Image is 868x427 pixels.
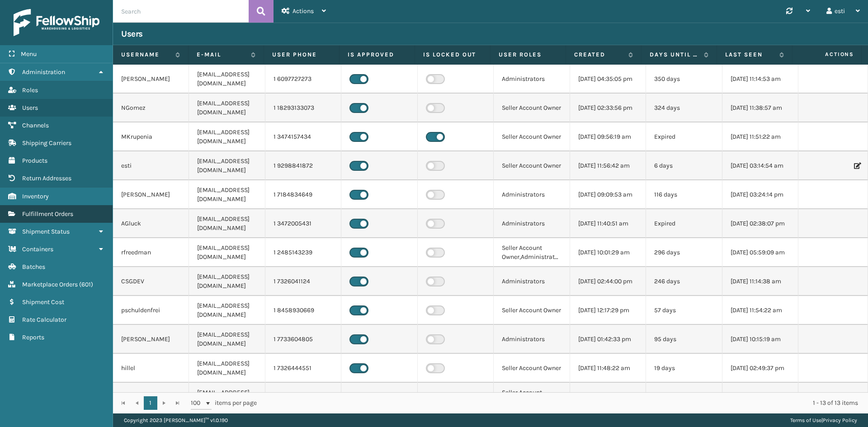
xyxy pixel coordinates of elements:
[189,151,265,180] td: [EMAIL_ADDRESS][DOMAIN_NAME]
[22,333,44,341] span: Reports
[570,94,646,122] td: [DATE] 02:33:56 pm
[494,325,570,354] td: Administrators
[494,383,570,412] td: Seller Account Owner,Administrators
[790,413,857,427] div: |
[646,354,722,383] td: 19 days
[650,51,699,59] label: Days until password expires
[189,209,265,238] td: [EMAIL_ADDRESS][DOMAIN_NAME]
[265,209,341,238] td: 1 3472005431
[499,51,557,59] label: User Roles
[570,209,646,238] td: [DATE] 11:40:51 am
[113,267,189,296] td: CSGDEV
[189,65,265,94] td: [EMAIL_ADDRESS][DOMAIN_NAME]
[722,122,798,151] td: [DATE] 11:51:22 am
[570,151,646,180] td: [DATE] 11:56:42 am
[570,267,646,296] td: [DATE] 02:44:00 pm
[348,51,406,59] label: Is Approved
[494,94,570,122] td: Seller Account Owner
[22,104,38,112] span: Users
[265,238,341,267] td: 1 2485143239
[854,163,859,169] i: Edit
[494,180,570,209] td: Administrators
[22,157,47,164] span: Products
[22,245,53,253] span: Containers
[14,9,99,36] img: logo
[22,210,73,218] span: Fulfillment Orders
[823,417,857,423] a: Privacy Policy
[22,316,66,324] span: Rate Calculator
[113,94,189,122] td: NGomez
[22,192,49,200] span: Inventory
[790,417,821,423] a: Terms of Use
[22,86,38,94] span: Roles
[646,383,722,412] td: 356 days
[144,396,157,410] a: 1
[722,296,798,325] td: [DATE] 11:54:22 am
[722,209,798,238] td: [DATE] 02:38:07 pm
[265,354,341,383] td: 1 7326444551
[189,94,265,122] td: [EMAIL_ADDRESS][DOMAIN_NAME]
[265,151,341,180] td: 1 9298841872
[265,296,341,325] td: 1 8458930669
[722,325,798,354] td: [DATE] 10:15:19 am
[646,238,722,267] td: 296 days
[494,267,570,296] td: Administrators
[113,65,189,94] td: [PERSON_NAME]
[191,396,257,410] span: items per page
[197,51,246,59] label: E-mail
[113,238,189,267] td: rfreedman
[722,267,798,296] td: [DATE] 11:14:38 am
[189,267,265,296] td: [EMAIL_ADDRESS][DOMAIN_NAME]
[189,238,265,267] td: [EMAIL_ADDRESS][DOMAIN_NAME]
[795,47,859,62] span: Actions
[570,354,646,383] td: [DATE] 11:48:22 am
[265,94,341,122] td: 1 18293133073
[265,267,341,296] td: 1 7326041124
[113,209,189,238] td: AGluck
[574,51,624,59] label: Created
[646,296,722,325] td: 57 days
[191,399,204,408] span: 100
[494,238,570,267] td: Seller Account Owner,Administrators
[494,354,570,383] td: Seller Account Owner
[113,122,189,151] td: MKrupenia
[494,296,570,325] td: Seller Account Owner
[113,325,189,354] td: [PERSON_NAME]
[22,139,71,147] span: Shipping Carriers
[113,383,189,412] td: [PERSON_NAME]
[22,122,49,129] span: Channels
[189,180,265,209] td: [EMAIL_ADDRESS][DOMAIN_NAME]
[292,7,314,15] span: Actions
[494,122,570,151] td: Seller Account Owner
[722,151,798,180] td: [DATE] 03:14:54 am
[646,325,722,354] td: 95 days
[113,296,189,325] td: pschuldenfrei
[22,298,64,306] span: Shipment Cost
[722,238,798,267] td: [DATE] 05:59:09 am
[113,180,189,209] td: [PERSON_NAME]
[494,65,570,94] td: Administrators
[189,354,265,383] td: [EMAIL_ADDRESS][DOMAIN_NAME]
[646,94,722,122] td: 324 days
[570,296,646,325] td: [DATE] 12:17:29 pm
[113,354,189,383] td: hillel
[189,325,265,354] td: [EMAIL_ADDRESS][DOMAIN_NAME]
[265,383,341,412] td: 1 2035104325
[570,238,646,267] td: [DATE] 10:01:29 am
[646,180,722,209] td: 116 days
[646,267,722,296] td: 246 days
[725,51,775,59] label: Last Seen
[121,51,171,59] label: Username
[722,94,798,122] td: [DATE] 11:38:57 am
[265,122,341,151] td: 1 3474157434
[265,180,341,209] td: 1 7184834649
[79,281,93,288] span: ( 601 )
[124,413,228,427] p: Copyright 2023 [PERSON_NAME]™ v 1.0.190
[265,325,341,354] td: 1 7733604805
[21,50,37,58] span: Menu
[646,209,722,238] td: Expired
[189,122,265,151] td: [EMAIL_ADDRESS][DOMAIN_NAME]
[121,28,143,39] h3: Users
[189,296,265,325] td: [EMAIL_ADDRESS][DOMAIN_NAME]
[22,228,70,235] span: Shipment Status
